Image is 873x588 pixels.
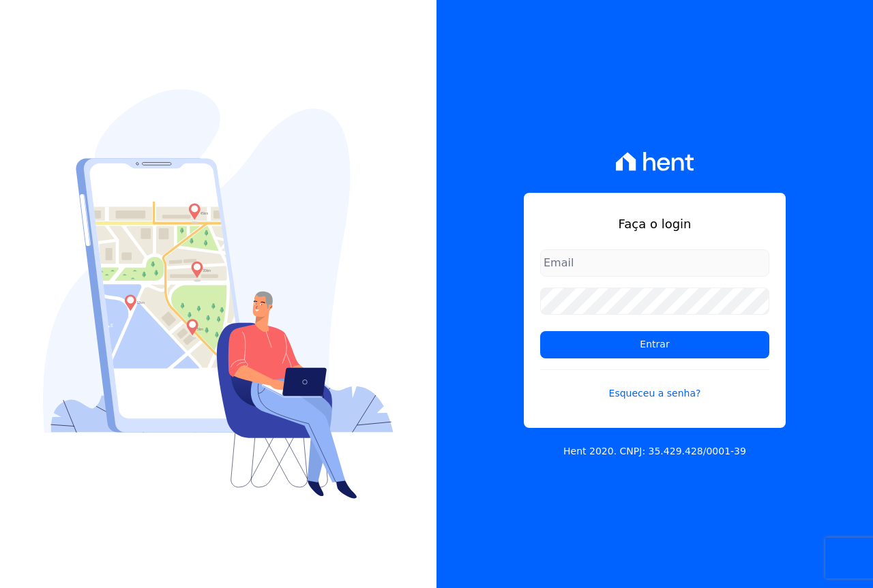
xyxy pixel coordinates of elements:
img: Login [43,89,394,499]
input: Entrar [540,331,769,358]
p: Hent 2020. CNPJ: 35.429.428/0001-39 [563,444,746,459]
h1: Faça o login [540,215,769,233]
input: Email [540,249,769,277]
a: Esqueceu a senha? [540,369,769,401]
